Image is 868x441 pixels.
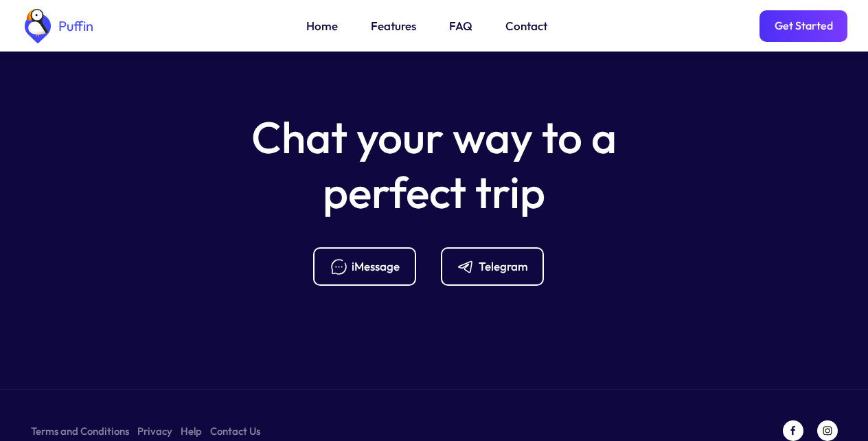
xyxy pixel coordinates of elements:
[31,422,129,440] a: Terms and Conditions
[371,17,416,35] a: Features
[306,17,338,35] a: Home
[352,259,400,274] div: iMessage
[449,17,472,35] a: FAQ
[313,247,427,286] a: iMessage
[228,110,640,220] h5: Chat your way to a perfect trip
[479,259,528,274] div: Telegram
[210,422,260,440] a: Contact Us
[55,19,93,33] div: Puffin
[505,17,547,35] a: Contact
[441,247,555,286] a: Telegram
[21,9,93,43] a: home
[759,10,847,42] a: Get Started
[137,422,172,440] a: Privacy
[181,422,202,440] a: Help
